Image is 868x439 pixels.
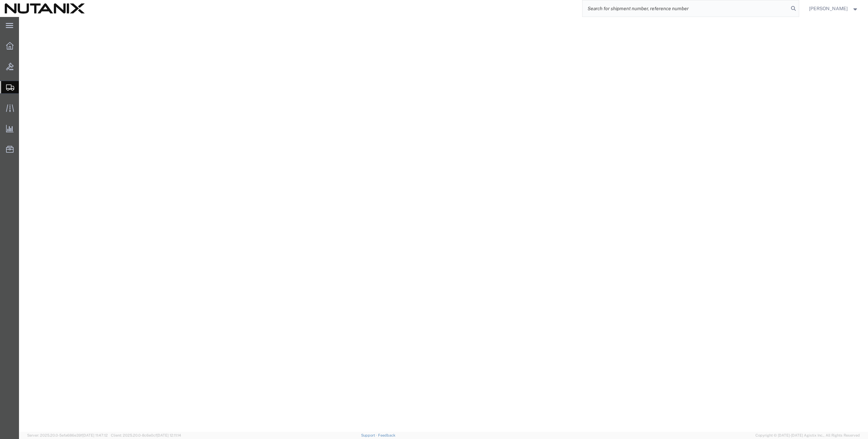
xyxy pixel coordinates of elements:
[27,433,108,437] span: Server: 2025.20.0-5efa686e39f
[583,0,789,17] input: Search for shipment number, reference number
[809,5,848,12] span: Aanand Dave
[19,17,868,432] iframe: FS Legacy Container
[378,433,395,437] a: Feedback
[157,433,181,437] span: [DATE] 12:11:14
[755,433,860,438] span: Copyright © [DATE]-[DATE] Agistix Inc., All Rights Reserved
[5,3,85,14] img: logo
[809,4,859,13] button: [PERSON_NAME]
[111,433,181,437] span: Client: 2025.20.0-8c6e0cf
[361,433,378,437] a: Support
[82,433,108,437] span: [DATE] 11:47:12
